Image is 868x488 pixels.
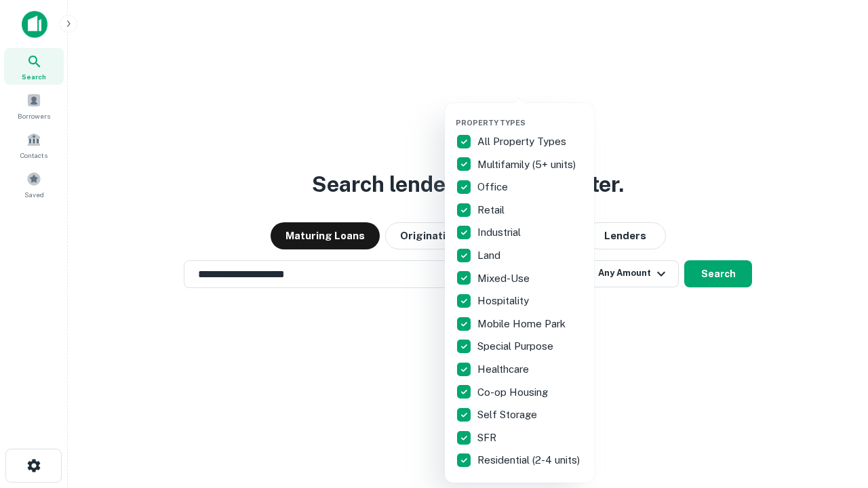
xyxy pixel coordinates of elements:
p: Co-op Housing [477,384,551,401]
p: Industrial [477,224,524,241]
p: Mixed-Use [477,270,532,287]
p: Special Purpose [477,338,556,354]
p: Hospitality [477,293,532,309]
p: SFR [477,430,499,446]
p: Retail [477,202,507,218]
span: Property Types [456,119,526,127]
p: Residential (2-4 units) [477,452,583,468]
p: Healthcare [477,361,532,378]
p: All Property Types [477,134,569,150]
p: Multifamily (5+ units) [477,157,578,173]
iframe: Chat Widget [800,380,868,445]
p: Office [477,179,511,195]
p: Mobile Home Park [477,316,568,332]
p: Self Storage [477,407,540,423]
p: Land [477,247,503,264]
